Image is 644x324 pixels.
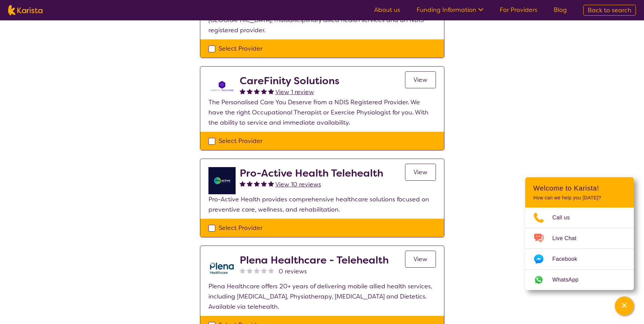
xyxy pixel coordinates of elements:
[275,180,321,188] span: View 10 reviews
[240,88,245,94] img: fullstar
[247,268,253,273] img: nonereviewstar
[247,181,253,186] img: fullstar
[240,75,339,87] h2: CareFinity Solutions
[525,270,634,290] a: Web link opens in a new tab.
[208,167,236,194] img: ymlb0re46ukcwlkv50cv.png
[208,254,236,281] img: qwv9egg5taowukv2xnze.png
[208,75,236,97] img: j1wvtkprq6x5tfxz9an2.png
[240,167,383,179] h2: Pro-Active Health Telehealth
[374,6,400,14] a: About us
[275,87,314,97] a: View 1 review
[240,268,245,273] img: nonereviewstar
[254,88,260,94] img: fullstar
[525,208,634,290] ul: Choose channel
[533,195,626,201] p: How can we help you [DATE]?
[275,88,314,96] span: View 1 review
[500,6,537,14] a: For Providers
[208,281,436,312] p: Plena Healthcare offers 20+ years of delivering mobile allied health services, including [MEDICAL...
[588,6,631,14] span: Back to search
[261,268,267,273] img: nonereviewstar
[552,213,578,223] span: Call us
[279,266,307,276] span: 0 reviews
[261,181,267,186] img: fullstar
[261,88,267,94] img: fullstar
[240,181,245,186] img: fullstar
[247,88,253,94] img: fullstar
[413,76,427,84] span: View
[417,6,483,14] a: Funding Information
[552,254,585,264] span: Facebook
[254,181,260,186] img: fullstar
[554,6,567,14] a: Blog
[583,5,636,16] a: Back to search
[268,268,274,273] img: nonereviewstar
[208,97,436,128] p: The Personalised Care You Deserve from a NDIS Registered Provider. We have the right Occupational...
[405,164,436,181] a: View
[268,181,274,186] img: fullstar
[254,268,260,273] img: nonereviewstar
[8,5,42,15] img: Karista logo
[268,88,274,94] img: fullstar
[413,255,427,263] span: View
[275,179,321,190] a: View 10 reviews
[525,177,634,290] div: Channel Menu
[615,296,634,316] button: Channel Menu
[533,184,626,192] h2: Welcome to Karista!
[552,275,587,285] span: WhatsApp
[552,233,585,244] span: Live Chat
[208,194,436,215] p: Pro-Active Health provides comprehensive healthcare solutions focused on preventive care, wellnes...
[405,251,436,268] a: View
[405,71,436,88] a: View
[413,168,427,176] span: View
[240,254,389,266] h2: Plena Healthcare - Telehealth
